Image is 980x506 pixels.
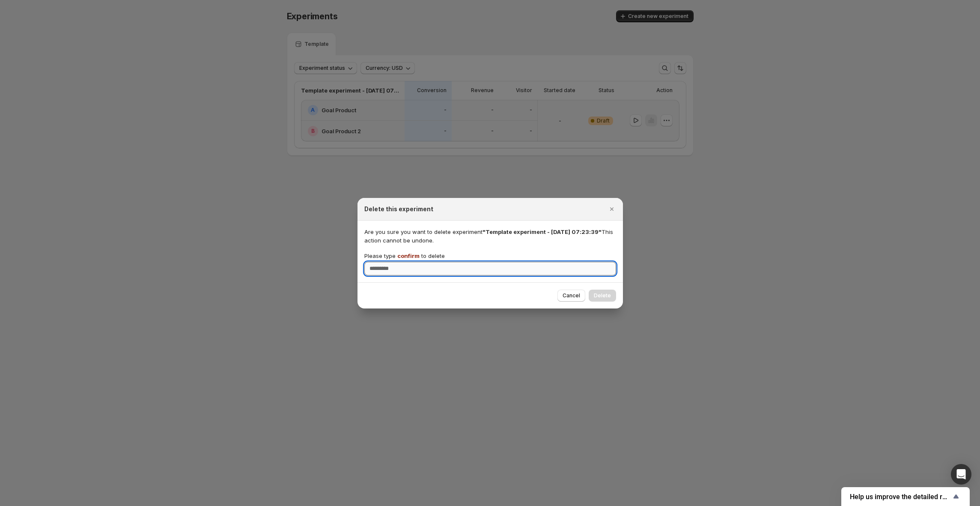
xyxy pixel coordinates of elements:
p: Please type to delete [364,252,445,260]
span: "Template experiment - [DATE] 07:23:39" [483,228,602,235]
h2: Delete this experiment [364,205,433,213]
p: Are you sure you want to delete experiment This action cannot be undone. [364,228,616,245]
div: Open Intercom Messenger [951,464,971,485]
span: Cancel [563,292,580,299]
button: Show survey - Help us improve the detailed report for A/B campaigns [850,491,961,502]
button: Close [606,203,618,215]
span: confirm [397,252,420,259]
span: Help us improve the detailed report for A/B campaigns [850,493,951,501]
button: Cancel [557,290,585,302]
